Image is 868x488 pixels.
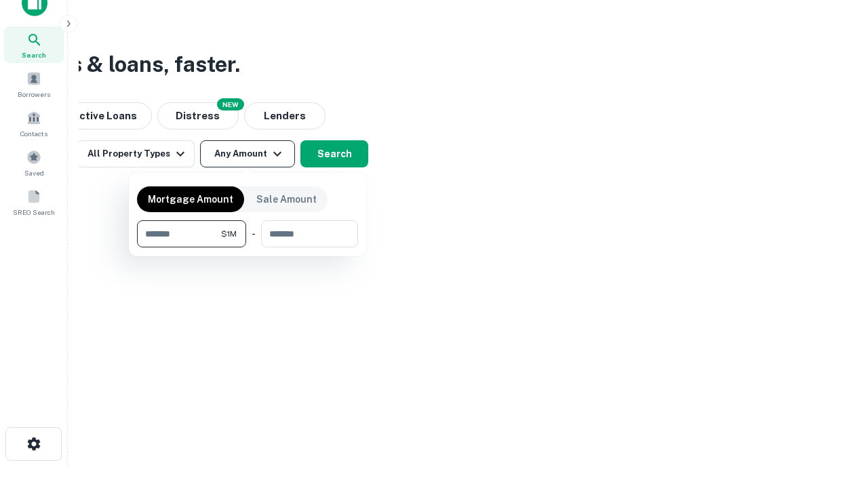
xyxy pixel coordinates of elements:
p: Mortgage Amount [148,192,233,207]
iframe: Chat Widget [800,336,868,401]
span: $1M [221,228,237,240]
p: Sale Amount [256,192,317,207]
div: - [252,220,256,247]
